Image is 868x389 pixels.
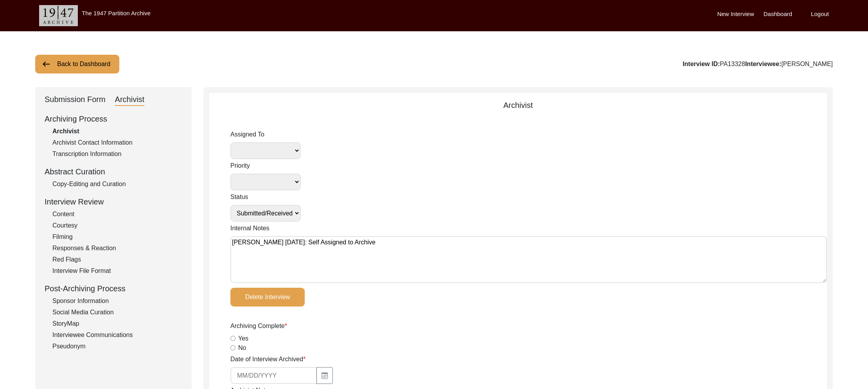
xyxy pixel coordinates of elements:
div: Archivist Contact Information [52,138,182,147]
b: Interview ID: [683,61,720,67]
div: Responses & Reaction [52,244,182,253]
label: Logout [811,10,829,19]
label: Dashboard [764,10,792,19]
div: Archivist [209,99,827,111]
img: arrow-left.png [41,59,51,69]
b: Interviewee: [745,61,781,67]
label: Internal Notes [230,224,270,233]
div: Post-Archiving Process [45,283,182,294]
div: Archiving Process [45,113,182,125]
div: Abstract Curation [45,166,182,177]
label: Yes [238,334,248,343]
div: Pseudonym [52,342,182,351]
label: Priority [230,161,301,170]
label: The 1947 Partition Archive [82,10,151,16]
div: Copy-Editing and Curation [52,179,182,189]
button: Delete Interview [230,288,305,307]
div: Submission Form [45,93,106,106]
div: PA13328 [PERSON_NAME] [683,59,833,69]
label: Status [230,192,301,202]
div: Interview File Format [52,266,182,276]
input: MM/DD/YYYY [230,367,317,384]
div: Archivist [52,127,182,136]
div: Interview Review [45,196,182,208]
div: Archivist [115,93,145,106]
div: Red Flags [52,255,182,264]
img: header-logo.png [39,5,78,26]
div: Courtesy [52,221,182,230]
label: No [238,343,246,353]
div: Filming [52,232,182,242]
label: New Interview [717,10,754,19]
div: Content [52,210,182,219]
label: Date of Interview Archived [230,355,306,364]
label: Assigned To [230,130,301,139]
div: Transcription Information [52,149,182,159]
div: StoryMap [52,319,182,328]
button: Back to Dashboard [35,55,119,73]
div: Social Media Curation [52,308,182,317]
label: Archiving Complete [230,321,287,331]
div: Sponsor Information [52,296,182,306]
div: Interviewee Communications [52,330,182,340]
